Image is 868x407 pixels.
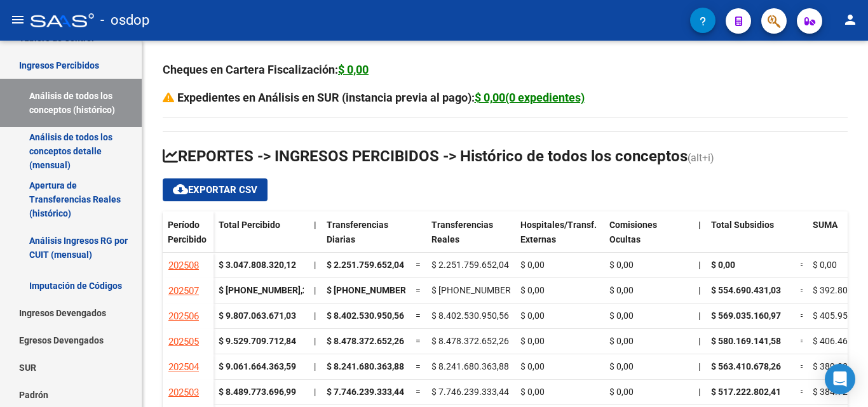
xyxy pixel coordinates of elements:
[609,220,657,244] span: Comisiones Ocultas
[711,361,781,371] span: $ 563.410.678,26
[475,89,585,107] div: $ 0,00(0 expedientes)
[604,211,693,265] datatable-header-cell: Comisiones Ocultas
[327,310,404,321] span: $ 8.402.530.950,56
[698,336,700,346] span: |
[825,364,855,394] div: Open Intercom Messenger
[520,220,597,244] span: Hospitales/Transf. Externas
[173,182,188,197] mat-icon: cloud_download
[698,361,700,371] span: |
[688,152,714,164] span: (alt+i)
[177,91,585,104] strong: Expedientes en Análisis en SUR (instancia previa al pago):
[416,336,421,346] span: =
[706,211,795,265] datatable-header-cell: Total Subsidios
[416,310,421,321] span: =
[219,285,313,295] strong: $ [PHONE_NUMBER],22
[609,361,634,371] span: $ 0,00
[168,336,199,347] span: 202505
[520,285,545,295] span: $ 0,00
[800,310,805,321] span: =
[609,310,634,321] span: $ 0,00
[327,336,404,346] span: $ 8.478.372.652,26
[163,63,369,76] strong: Cheques en Cartera Fiscalización:
[711,220,774,230] span: Total Subsidios
[698,220,701,230] span: |
[219,260,296,270] strong: $ 3.047.808.320,12
[163,211,214,265] datatable-header-cell: Período Percibido
[711,310,781,321] span: $ 569.035.160,97
[327,220,388,244] span: Transferencias Diarias
[309,211,322,265] datatable-header-cell: |
[711,285,781,295] span: $ 554.690.431,03
[416,361,421,371] span: =
[431,285,526,295] span: $ [PHONE_NUMBER],42
[698,310,700,321] span: |
[338,61,369,79] div: $ 0,00
[314,220,316,230] span: |
[426,211,515,265] datatable-header-cell: Transferencias Reales
[214,211,309,265] datatable-header-cell: Total Percibido
[416,285,421,295] span: =
[314,285,316,295] span: |
[520,310,545,321] span: $ 0,00
[609,336,634,346] span: $ 0,00
[327,260,404,270] span: $ 2.251.759.652,04
[327,387,404,397] span: $ 7.746.239.333,44
[163,147,688,165] span: REPORTES -> INGRESOS PERCIBIDOS -> Histórico de todos los conceptos
[219,336,296,346] strong: $ 9.529.709.712,84
[431,361,509,371] span: $ 8.241.680.363,88
[800,361,805,371] span: =
[100,6,149,34] span: - osdop
[314,310,316,321] span: |
[431,310,509,321] span: $ 8.402.530.950,56
[168,361,199,373] span: 202504
[800,387,805,397] span: =
[843,12,858,27] mat-icon: person
[609,285,634,295] span: $ 0,00
[416,387,421,397] span: =
[168,387,199,398] span: 202503
[711,336,781,346] span: $ 580.169.141,58
[219,361,296,371] strong: $ 9.061.664.363,59
[314,387,316,397] span: |
[609,387,634,397] span: $ 0,00
[698,285,700,295] span: |
[693,211,706,265] datatable-header-cell: |
[431,336,509,346] span: $ 8.478.372.652,26
[168,220,207,244] span: Período Percibido
[327,285,421,295] span: $ [PHONE_NUMBER],42
[609,260,634,270] span: $ 0,00
[800,336,805,346] span: =
[813,260,837,270] span: $ 0,00
[800,285,805,295] span: =
[219,310,296,321] strong: $ 9.807.063.671,03
[520,336,545,346] span: $ 0,00
[322,211,410,265] datatable-header-cell: Transferencias Diarias
[314,361,316,371] span: |
[163,178,268,201] button: Exportar CSV
[219,387,296,397] strong: $ 8.489.773.696,99
[10,12,25,27] mat-icon: menu
[168,310,199,322] span: 202506
[431,220,493,244] span: Transferencias Reales
[416,260,421,270] span: =
[431,260,509,270] span: $ 2.251.759.652,04
[515,211,604,265] datatable-header-cell: Hospitales/Transf. Externas
[698,387,700,397] span: |
[520,260,545,270] span: $ 0,00
[314,260,316,270] span: |
[813,220,837,230] span: SUMA
[219,220,280,230] span: Total Percibido
[314,336,316,346] span: |
[711,260,735,270] span: $ 0,00
[431,387,509,397] span: $ 7.746.239.333,44
[520,361,545,371] span: $ 0,00
[168,285,199,297] span: 202507
[168,260,199,271] span: 202508
[800,260,805,270] span: =
[711,387,781,397] span: $ 517.222.802,41
[520,387,545,397] span: $ 0,00
[173,184,257,196] span: Exportar CSV
[327,361,404,371] span: $ 8.241.680.363,88
[698,260,700,270] span: |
